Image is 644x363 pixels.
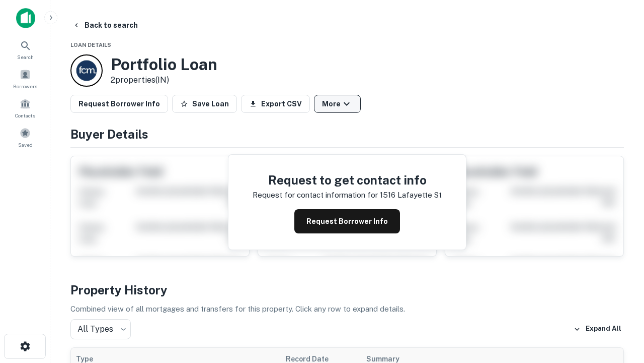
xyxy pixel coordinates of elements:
span: Loan Details [70,42,111,48]
button: Expand All [571,322,624,337]
a: Borrowers [3,65,47,92]
span: Search [17,53,34,61]
button: Export CSV [241,95,310,113]
button: Back to search [68,16,142,34]
button: Request Borrower Info [294,209,400,233]
a: Search [3,36,47,63]
iframe: Chat Widget [594,282,644,331]
p: 2 properties (IN) [111,74,217,86]
h4: Buyer Details [70,125,624,143]
button: More [314,95,361,113]
p: 1516 lafayette st [380,189,442,201]
span: Contacts [15,111,35,119]
a: Saved [3,124,47,151]
h3: Portfolio Loan [111,55,217,74]
p: Request for contact information for [253,189,378,201]
img: capitalize-icon.png [16,8,35,28]
p: Combined view of all mortgages and transfers for this property. Click any row to expand details. [70,303,624,315]
span: Borrowers [13,82,37,90]
h4: Request to get contact info [253,171,442,189]
button: Request Borrower Info [70,95,168,113]
h4: Property History [70,281,624,299]
button: Save Loan [172,95,237,113]
div: All Types [70,319,131,339]
span: Saved [18,141,33,149]
a: Contacts [3,94,47,122]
